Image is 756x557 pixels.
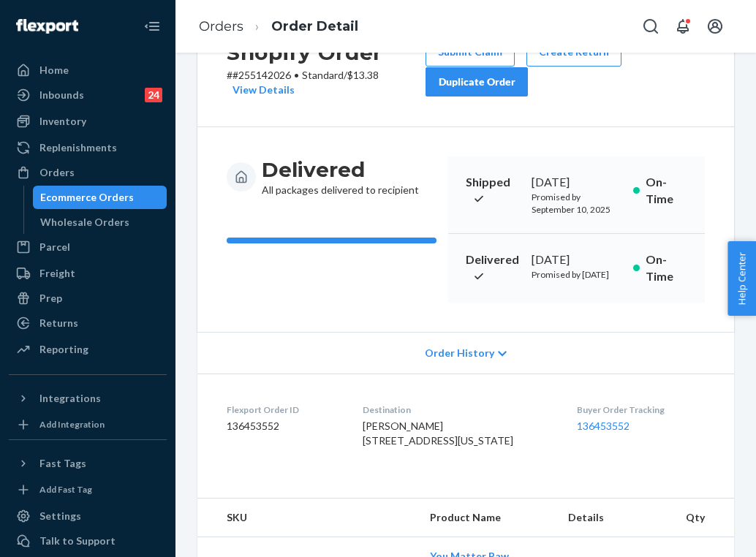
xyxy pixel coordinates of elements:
[262,156,419,197] div: All packages delivered to recipient
[9,416,167,433] a: Add Integration
[9,110,167,133] a: Inventory
[227,419,339,433] dd: 136453552
[199,18,243,34] a: Orders
[302,69,344,81] span: Standard
[727,241,756,316] button: Help Center
[39,509,81,523] div: Settings
[636,12,665,41] button: Open Search Box
[40,215,129,230] div: Wholesale Orders
[39,63,69,77] div: Home
[674,499,734,537] th: Qty
[646,251,687,285] p: On-Time
[145,88,162,102] div: 24
[227,37,426,68] h2: Shopify Order
[39,391,101,406] div: Integrations
[39,165,75,180] div: Orders
[556,499,674,537] th: Details
[9,136,167,159] a: Replenishments
[39,483,92,496] div: Add Fast Tag
[9,161,167,184] a: Orders
[9,529,167,553] a: Talk to Support
[532,174,621,191] div: [DATE]
[466,251,520,285] p: Delivered
[532,268,621,281] p: Promised by [DATE]
[438,75,515,89] div: Duplicate Order
[646,174,687,208] p: On-Time
[466,174,520,208] p: Shipped
[33,211,167,234] a: Wholesale Orders
[9,481,167,499] a: Add Fast Tag
[9,338,167,361] a: Reporting
[9,452,167,475] button: Fast Tags
[197,499,418,537] th: SKU
[227,83,295,97] button: View Details
[39,88,84,102] div: Inbounds
[532,251,621,268] div: [DATE]
[39,316,78,330] div: Returns
[39,266,75,281] div: Freight
[532,191,621,216] p: Promised by September 10, 2025
[262,156,419,183] h3: Delivered
[9,58,167,82] a: Home
[9,83,167,107] a: Inbounds24
[227,68,426,97] p: # #255142026 / $13.38
[668,12,698,41] button: Open notifications
[33,186,167,209] a: Ecommerce Orders
[9,287,167,310] a: Prep
[426,67,528,96] button: Duplicate Order
[39,240,70,254] div: Parcel
[39,342,88,357] div: Reporting
[9,311,167,335] a: Returns
[363,403,553,416] dt: Destination
[187,5,370,48] ol: breadcrumbs
[9,504,167,528] a: Settings
[9,235,167,259] a: Parcel
[418,499,556,537] th: Product Name
[39,456,86,471] div: Fast Tags
[227,403,339,416] dt: Flexport Order ID
[294,69,299,81] span: •
[39,291,62,306] div: Prep
[577,403,705,416] dt: Buyer Order Tracking
[363,420,513,447] span: [PERSON_NAME] [STREET_ADDRESS][US_STATE]
[577,420,630,432] a: 136453552
[9,387,167,410] button: Integrations
[137,12,167,41] button: Close Navigation
[700,12,730,41] button: Open account menu
[39,140,117,155] div: Replenishments
[40,190,134,205] div: Ecommerce Orders
[39,114,86,129] div: Inventory
[9,262,167,285] a: Freight
[39,418,105,431] div: Add Integration
[16,19,78,34] img: Flexport logo
[39,534,116,548] div: Talk to Support
[271,18,358,34] a: Order Detail
[425,346,494,360] span: Order History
